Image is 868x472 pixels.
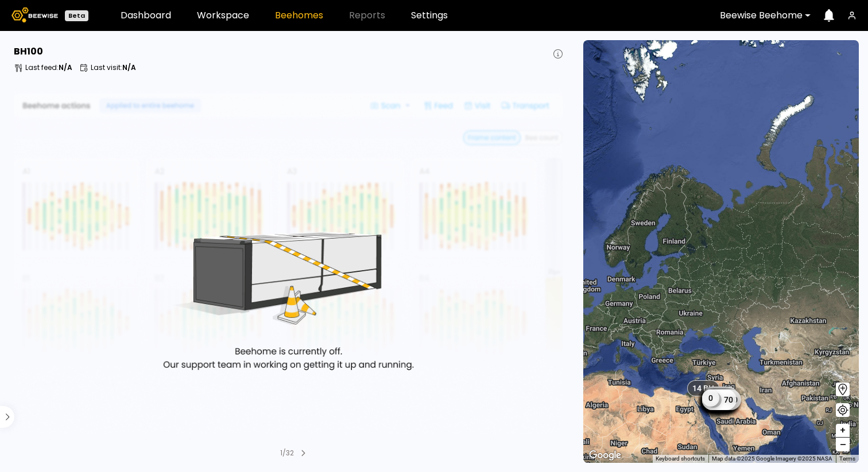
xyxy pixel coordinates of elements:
a: Settings [411,11,448,20]
h3: BH 100 [14,47,43,56]
span: Map data ©2025 Google Imagery ©2025 NASA [712,455,832,462]
a: Dashboard [121,11,171,20]
p: Last feed : [25,64,72,71]
a: Open this area in Google Maps (opens a new window) [586,448,624,463]
button: Keyboard shortcuts [656,455,705,463]
a: Workspace [197,11,249,20]
button: – [836,438,850,451]
img: Google [586,448,624,463]
span: + [839,423,846,438]
a: Terms [839,455,855,462]
span: Reports [349,11,385,20]
div: 1 / 32 [280,448,294,458]
div: Beta [65,10,88,21]
span: 14 BH [692,383,714,393]
p: Last visit : [91,64,136,71]
button: + [836,424,850,438]
img: Empty State [14,91,565,434]
div: 20 [703,388,737,409]
div: 70 [702,389,737,410]
a: Beehomes [275,11,323,20]
b: N/A [122,63,136,72]
div: 32 [704,387,738,407]
div: 0 [702,389,719,407]
div: 5 [703,387,733,408]
img: Beewise logo [11,7,58,22]
b: N/A [59,63,72,72]
span: – [840,438,846,452]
